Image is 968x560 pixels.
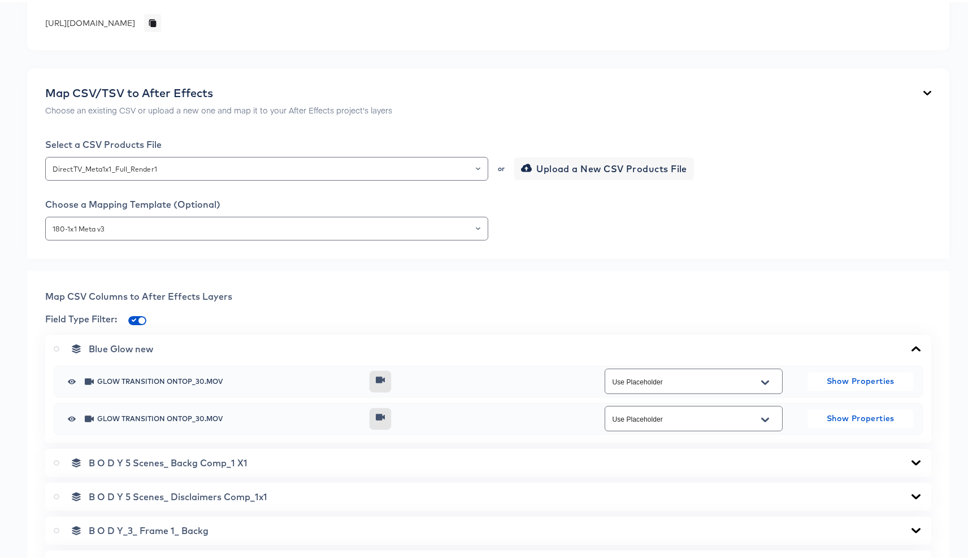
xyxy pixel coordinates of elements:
[523,159,687,174] span: Upload a New CSV Products File
[97,376,361,383] span: Glow Transition OnTop_30.mov
[45,311,117,322] span: Field Type Filter:
[45,196,931,208] div: Choose a Mapping Template (Optional)
[89,489,267,500] span: B O D Y 5 Scenes_ Disclaimers Comp_1x1
[812,409,909,423] span: Show Properties
[45,288,232,300] span: Map CSV Columns to After Effects Layers
[757,371,774,390] button: Open
[89,341,153,352] span: Blue Glow new
[45,84,392,98] div: Map CSV/TSV to After Effects
[50,220,483,233] input: Select a Mapping Template
[50,160,483,173] input: Select a Products File
[476,159,480,174] button: Open
[45,15,135,27] div: [URL][DOMAIN_NAME]
[45,137,931,148] div: Select a CSV Products File
[757,409,774,427] button: Open
[808,408,913,426] button: Show Properties
[476,218,480,234] button: Open
[97,413,361,420] span: Glow Transition OnTop_30.mov
[45,102,392,113] p: Choose an existing CSV or upload a new one and map it to your After Effects project's layers
[812,372,909,386] span: Show Properties
[89,523,209,534] span: B O D Y_3_ Frame 1_ Backg
[808,370,913,388] button: Show Properties
[514,155,694,178] button: Upload a New CSV Products File
[497,163,506,170] div: or
[89,455,248,466] span: B O D Y 5 Scenes_ Backg Comp_1 X1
